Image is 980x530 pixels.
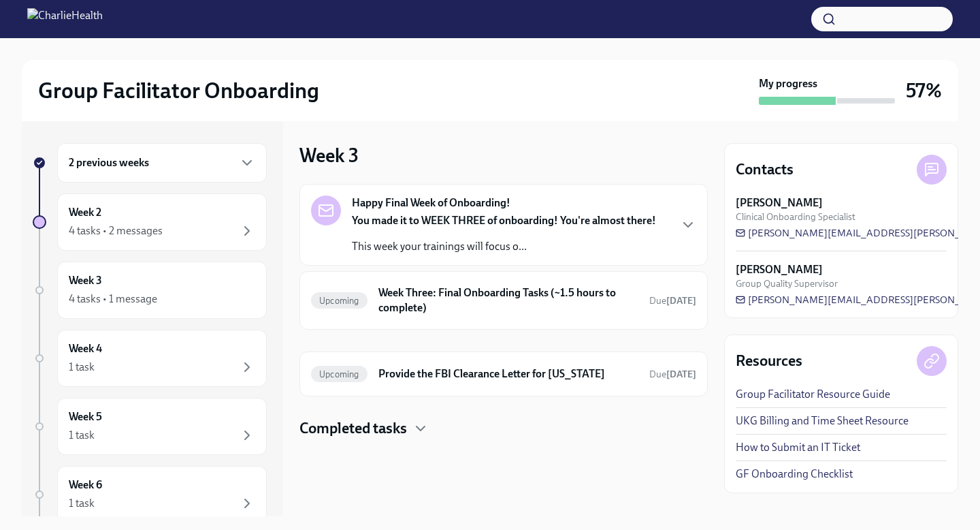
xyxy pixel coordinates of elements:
strong: You made it to WEEK THREE of onboarding! You're almost there! [352,214,656,227]
a: Week 41 task [33,330,267,387]
span: September 16th, 2025 10:00 [649,368,696,381]
a: How to Submit an IT Ticket [736,440,860,455]
strong: [DATE] [666,295,696,307]
strong: [DATE] [666,369,696,380]
a: Week 34 tasks • 1 message [33,262,267,319]
h4: Contacts [736,159,794,180]
h6: Week 6 [69,478,102,493]
a: Group Facilitator Resource Guide [736,387,890,402]
h4: Resources [736,351,802,371]
span: Clinical Onboarding Specialist [736,211,855,223]
div: 4 tasks • 1 message [69,292,157,307]
a: UKG Billing and Time Sheet Resource [736,414,909,428]
div: 2 previous weeks [57,143,267,183]
h6: Provide the FBI Clearance Letter for [US_STATE] [378,367,638,381]
a: UpcomingProvide the FBI Clearance Letter for [US_STATE]Due[DATE] [311,363,696,385]
p: This week your trainings will focus o... [352,239,656,254]
a: Week 51 task [33,398,267,455]
span: Group Quality Supervisor [736,277,838,290]
div: 1 task [69,428,95,443]
a: UpcomingWeek Three: Final Onboarding Tasks (~1.5 hours to complete)Due[DATE] [311,283,696,318]
div: Completed tasks [299,418,708,439]
strong: [PERSON_NAME] [736,262,823,277]
div: 1 task [69,496,95,511]
img: CharlieHealth [27,8,103,30]
h3: 57% [906,78,942,103]
h6: Week 5 [69,409,102,424]
a: Week 61 task [33,466,267,523]
a: GF Onboarding Checklist [736,467,853,482]
span: August 30th, 2025 10:00 [649,294,696,307]
h6: Week 4 [69,341,102,356]
h6: Week 2 [69,205,101,220]
h6: Week Three: Final Onboarding Tasks (~1.5 hours to complete) [378,285,638,315]
span: Due [649,295,696,307]
h2: Group Facilitator Onboarding [38,77,319,104]
h6: 2 previous weeks [69,155,149,170]
a: Week 24 tasks • 2 messages [33,193,267,251]
div: 4 tasks • 2 messages [69,223,163,238]
div: 1 task [69,360,95,375]
h3: Week 3 [299,143,359,168]
strong: [PERSON_NAME] [736,196,823,211]
span: Upcoming [311,296,367,306]
span: Upcoming [311,369,367,379]
span: Due [649,369,696,380]
h4: Completed tasks [299,418,407,439]
strong: Happy Final Week of Onboarding! [352,196,510,211]
h6: Week 3 [69,273,102,288]
strong: My progress [759,76,817,91]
